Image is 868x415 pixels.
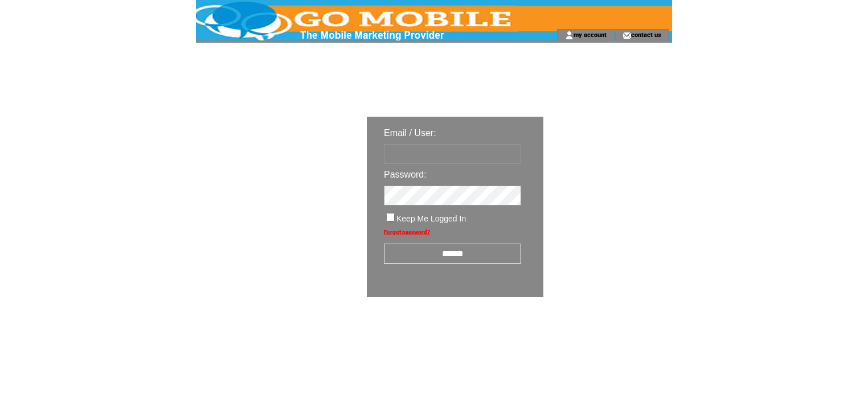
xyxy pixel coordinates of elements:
[384,128,436,138] span: Email / User:
[631,31,661,38] a: contact us
[623,31,631,40] img: contact_us_icon.gif;jsessionid=217E22EF6FD75D631F5BF1F798BD4A6F
[565,31,574,40] img: account_icon.gif;jsessionid=217E22EF6FD75D631F5BF1F798BD4A6F
[396,214,466,223] span: Keep Me Logged In
[384,170,427,179] span: Password:
[576,326,633,340] img: transparent.png;jsessionid=217E22EF6FD75D631F5BF1F798BD4A6F
[574,31,607,38] a: my account
[384,229,430,235] a: Forgot password?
